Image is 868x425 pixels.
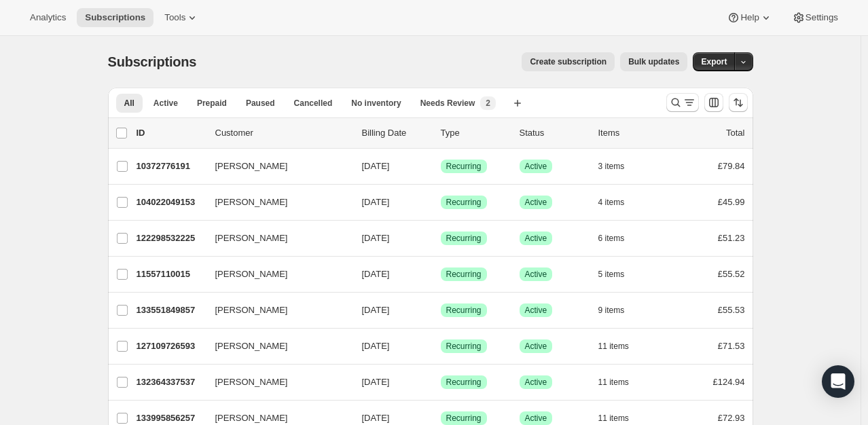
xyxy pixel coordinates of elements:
[446,377,482,388] span: Recurring
[525,413,547,424] span: Active
[362,413,390,423] span: [DATE]
[666,93,699,112] button: Search and filter results
[598,377,629,388] span: 11 items
[598,413,629,424] span: 11 items
[530,56,607,67] span: Create subscription
[822,365,854,398] div: Open Intercom Messenger
[215,196,288,209] span: [PERSON_NAME]
[137,126,745,140] div: IDCustomerBilling DateTypeStatusItemsTotal
[729,93,748,112] button: Sort the results
[446,341,482,352] span: Recurring
[525,197,547,208] span: Active
[215,303,288,317] span: [PERSON_NAME]
[137,267,204,281] p: 11557110015
[718,233,745,243] span: £51.23
[362,161,390,171] span: [DATE]
[246,98,275,109] span: Paused
[740,12,759,23] span: Help
[525,233,547,244] span: Active
[137,196,204,209] p: 104022049153
[520,126,587,140] p: Status
[598,301,640,320] button: 9 items
[362,341,390,351] span: [DATE]
[446,269,482,280] span: Recurring
[598,126,666,140] div: Items
[153,98,178,109] span: Active
[598,269,625,280] span: 5 items
[215,411,288,425] span: [PERSON_NAME]
[726,126,744,140] p: Total
[362,233,390,243] span: [DATE]
[137,232,204,245] p: 122298532225
[207,227,343,249] button: [PERSON_NAME]
[598,229,640,248] button: 6 items
[620,52,687,71] button: Bulk updates
[137,339,204,353] p: 127109726593
[718,197,745,207] span: £45.99
[598,193,640,212] button: 4 items
[522,52,615,71] button: Create subscription
[137,126,204,140] p: ID
[446,305,482,316] span: Recurring
[362,126,430,140] p: Billing Date
[137,265,745,284] div: 11557110015[PERSON_NAME][DATE]SuccessRecurringSuccessActive5 items£55.52
[507,94,528,113] button: Create new view
[598,157,640,176] button: 3 items
[713,377,745,387] span: £124.94
[362,197,390,207] span: [DATE]
[137,160,204,173] p: 10372776191
[124,98,134,109] span: All
[525,377,547,388] span: Active
[197,98,227,109] span: Prepaid
[784,8,846,27] button: Settings
[718,305,745,315] span: £55.53
[806,12,838,23] span: Settings
[446,161,482,172] span: Recurring
[164,12,185,23] span: Tools
[215,160,288,173] span: [PERSON_NAME]
[215,375,288,389] span: [PERSON_NAME]
[718,341,745,351] span: £71.53
[156,8,207,27] button: Tools
[420,98,475,109] span: Needs Review
[137,375,204,389] p: 132364337537
[137,373,745,392] div: 132364337537[PERSON_NAME][DATE]SuccessRecurringSuccessActive11 items£124.94
[137,157,745,176] div: 10372776191[PERSON_NAME][DATE]SuccessRecurringSuccessActive3 items£79.84
[718,269,745,279] span: £55.52
[525,305,547,316] span: Active
[137,229,745,248] div: 122298532225[PERSON_NAME][DATE]SuccessRecurringSuccessActive6 items£51.23
[598,341,629,352] span: 11 items
[207,335,343,357] button: [PERSON_NAME]
[108,54,197,69] span: Subscriptions
[362,269,390,279] span: [DATE]
[598,197,625,208] span: 4 items
[525,341,547,352] span: Active
[215,126,351,140] p: Customer
[215,232,288,245] span: [PERSON_NAME]
[137,337,745,356] div: 127109726593[PERSON_NAME][DATE]SuccessRecurringSuccessActive11 items£71.53
[30,12,66,23] span: Analytics
[441,126,509,140] div: Type
[598,233,625,244] span: 6 items
[628,56,679,67] span: Bulk updates
[598,161,625,172] span: 3 items
[718,413,745,423] span: £72.93
[598,265,640,284] button: 5 items
[446,413,482,424] span: Recurring
[207,371,343,393] button: [PERSON_NAME]
[77,8,153,27] button: Subscriptions
[207,263,343,285] button: [PERSON_NAME]
[362,305,390,315] span: [DATE]
[701,56,727,67] span: Export
[137,411,204,425] p: 133995856257
[215,267,288,281] span: [PERSON_NAME]
[137,193,745,212] div: 104022049153[PERSON_NAME][DATE]SuccessRecurringSuccessActive4 items£45.99
[85,12,145,23] span: Subscriptions
[446,233,482,244] span: Recurring
[525,161,547,172] span: Active
[704,93,723,112] button: Customize table column order and visibility
[207,155,343,177] button: [PERSON_NAME]
[215,339,288,353] span: [PERSON_NAME]
[446,197,482,208] span: Recurring
[598,305,625,316] span: 9 items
